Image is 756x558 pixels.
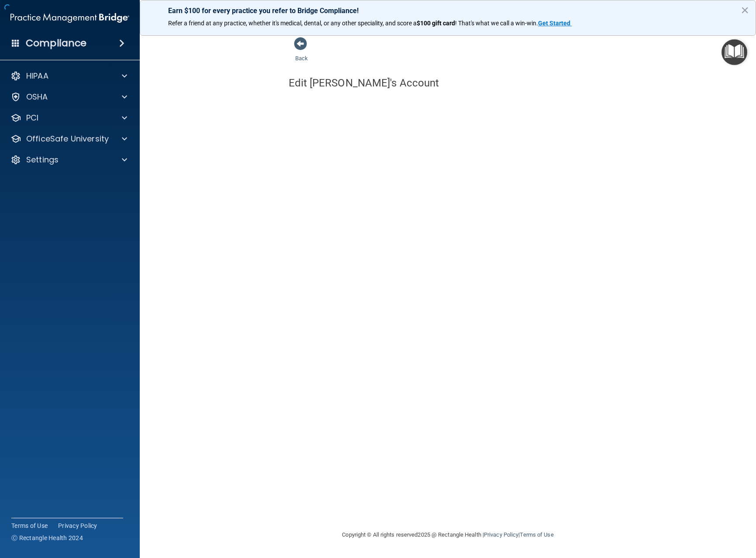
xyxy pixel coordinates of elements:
[295,45,308,62] a: Back
[10,92,127,102] a: OSHA
[10,113,127,123] a: PCI
[11,521,48,530] a: Terms of Use
[10,155,127,165] a: Settings
[538,20,572,27] a: Get Started
[26,37,86,49] h4: Compliance
[538,20,570,27] strong: Get Started
[10,134,127,144] a: OfficeSafe University
[455,20,538,27] span: ! That's what we call a win-win.
[289,521,608,549] div: Copyright © All rights reserved 2025 @ Rectangle Health | |
[26,134,109,144] p: OfficeSafe University
[26,155,59,165] p: Settings
[10,9,129,27] img: PMB logo
[11,534,83,542] span: Ⓒ Rectangle Health 2024
[417,20,455,27] strong: $100 gift card
[289,77,439,89] h4: Edit [PERSON_NAME]'s Account
[721,39,747,65] button: Open Resource Center
[26,92,48,102] p: OSHA
[10,71,127,81] a: HIPAA
[741,3,749,17] button: Close
[484,531,518,538] a: Privacy Policy
[26,113,38,123] p: PCI
[168,7,728,15] p: Earn $100 for every practice you refer to Bridge Compliance!
[520,531,553,538] a: Terms of Use
[26,71,48,81] p: HIPAA
[58,521,97,530] a: Privacy Policy
[168,20,417,27] span: Refer a friend at any practice, whether it's medical, dental, or any other speciality, and score a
